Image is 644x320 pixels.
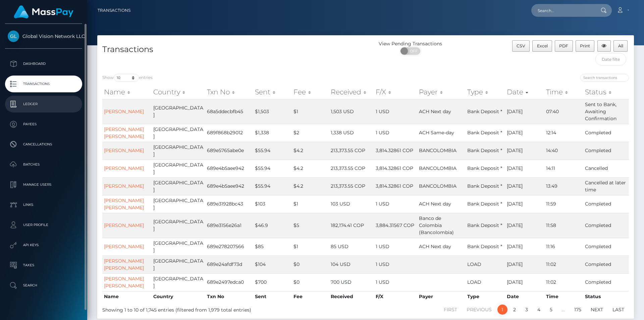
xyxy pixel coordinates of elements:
[5,96,82,112] a: Ledger
[8,31,19,42] img: Global Vision Network LLC
[374,238,417,256] td: 1 USD
[505,291,544,302] th: Date
[104,243,144,249] a: [PERSON_NAME]
[466,142,505,159] td: Bank Deposit *
[8,119,79,129] p: Payees
[292,291,329,302] th: Fee
[104,126,144,139] a: [PERSON_NAME] [PERSON_NAME]
[583,238,629,256] td: Completed
[102,304,316,314] div: Showing 1 to 10 of 1,745 entries (filtered from 1,979 total entries)
[595,53,627,65] input: Date filter
[152,213,205,238] td: [GEOGRAPHIC_DATA]
[5,237,82,254] a: API Keys
[374,273,417,291] td: 1 USD
[512,40,530,52] button: CSV
[253,85,292,99] th: Sent: activate to sort column ascending
[419,243,451,249] span: ACH Next day
[253,195,292,213] td: $103
[587,305,607,315] a: Next
[329,85,374,99] th: Received: activate to sort column ascending
[104,222,144,228] a: [PERSON_NAME]
[466,85,505,99] th: Type: activate to sort column ascending
[102,85,152,99] th: Name: activate to sort column ascending
[292,177,329,195] td: $4.2
[505,256,544,273] td: [DATE]
[253,142,292,159] td: $55.94
[583,124,629,142] td: Completed
[419,165,457,171] span: BANCOLOMBIA
[205,291,253,302] th: Txn No
[374,99,417,124] td: 1 USD
[152,256,205,273] td: [GEOGRAPHIC_DATA]
[102,74,153,82] label: Show entries
[419,147,457,153] span: BANCOLOMBIA
[466,99,505,124] td: Bank Deposit *
[102,44,361,55] h4: Transactions
[253,99,292,124] td: $1,503
[329,159,374,177] td: 213,373.55 COP
[292,195,329,213] td: $1
[329,291,374,302] th: Received
[497,305,507,315] a: 1
[366,40,455,47] div: View Pending Transactions
[505,177,544,195] td: [DATE]
[253,177,292,195] td: $55.94
[505,195,544,213] td: [DATE]
[104,258,144,271] a: [PERSON_NAME] [PERSON_NAME]
[292,238,329,256] td: $1
[8,79,79,89] p: Transactions
[571,305,585,315] a: 175
[14,5,73,18] img: MassPay Logo
[583,291,629,302] th: Status
[329,238,374,256] td: 85 USD
[544,291,584,302] th: Time
[104,147,144,153] a: [PERSON_NAME]
[505,124,544,142] td: [DATE]
[205,213,253,238] td: 689e3156e26a1
[544,85,584,99] th: Time: activate to sort column ascending
[417,85,466,99] th: Payer: activate to sort column ascending
[419,183,457,189] span: BANCOLOMBIA
[98,3,130,17] a: Transactions
[374,124,417,142] td: 1 USD
[152,142,205,159] td: [GEOGRAPHIC_DATA]
[466,238,505,256] td: Bank Deposit *
[292,124,329,142] td: $2
[152,99,205,124] td: [GEOGRAPHIC_DATA]
[559,43,568,48] span: PDF
[505,273,544,291] td: [DATE]
[505,142,544,159] td: [DATE]
[205,159,253,177] td: 689e4b5aee942
[329,195,374,213] td: 103 USD
[329,213,374,238] td: 182,174.41 COP
[544,238,584,256] td: 11:16
[329,142,374,159] td: 213,373.55 COP
[466,124,505,142] td: Bank Deposit *
[544,124,584,142] td: 12:14
[8,159,79,170] p: Batches
[537,43,548,48] span: Excel
[253,159,292,177] td: $55.94
[522,305,532,315] a: 3
[205,85,253,99] th: Txn No: activate to sort column ascending
[329,124,374,142] td: 1,338 USD
[466,159,505,177] td: Bank Deposit *
[509,305,520,315] a: 2
[292,85,329,99] th: Fee: activate to sort column ascending
[5,76,82,92] a: Transactions
[374,142,417,159] td: 3,814.32861 COP
[505,238,544,256] td: [DATE]
[104,108,144,115] a: [PERSON_NAME]
[374,213,417,238] td: 3,884.31567 COP
[205,124,253,142] td: 689f868b29012
[580,43,590,48] span: Print
[8,180,79,190] p: Manage Users
[466,177,505,195] td: Bank Deposit *
[466,213,505,238] td: Bank Deposit *
[466,195,505,213] td: Bank Deposit *
[374,195,417,213] td: 1 USD
[583,159,629,177] td: Cancelled
[8,59,79,69] p: Dashboard
[329,256,374,273] td: 104 USD
[544,99,584,124] td: 07:40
